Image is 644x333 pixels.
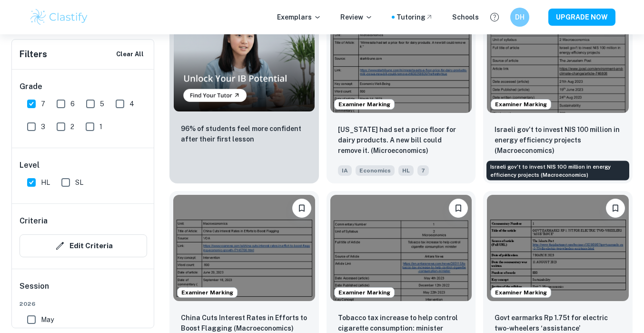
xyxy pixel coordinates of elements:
[483,2,633,183] a: Examiner MarkingBookmarkIsraeli gov't to invest NIS 100 million in energy efficiency projects (Ma...
[20,81,147,92] h6: Grade
[338,165,352,176] span: IA
[491,100,551,109] span: Examiner Marking
[20,48,47,61] h6: Filters
[173,6,315,112] img: Thumbnail
[338,124,465,156] p: Minnesota had set a price floor for dairy products. A new bill could remove it. (Microeconomics)
[20,160,147,171] h6: Level
[514,12,525,22] h6: DH
[398,165,414,176] span: HL
[99,121,102,132] span: 1
[75,177,83,188] span: SL
[487,195,629,301] img: Economics IA example thumbnail: Govt earmarks Rp 1.75t for electric two-
[20,281,147,300] h6: Session
[169,2,319,183] a: Thumbnail96% of students feel more confident after their first lesson
[114,47,146,61] button: Clear All
[396,12,433,22] a: Tutoring
[327,2,476,183] a: Examiner MarkingBookmarkMinnesota had set a price floor for dairy products. A new bill could remo...
[606,199,625,218] button: Bookmark
[178,288,237,297] span: Examiner Marking
[41,121,45,132] span: 3
[41,314,54,325] span: May
[41,177,50,188] span: HL
[20,300,147,308] span: 2026
[417,165,429,176] span: 7
[452,12,479,22] a: Schools
[129,99,134,109] span: 4
[181,123,307,144] p: 96% of students feel more confident after their first lesson
[330,195,472,301] img: Economics IA example thumbnail: Tobacco tax increase to help control cig
[510,8,529,27] button: DH
[356,165,395,176] span: Economics
[41,99,45,109] span: 7
[29,8,89,27] img: Clastify logo
[100,99,104,109] span: 5
[548,9,615,26] button: UPGRADE NOW
[20,215,48,227] h6: Criteria
[487,6,629,112] img: Economics IA example thumbnail: Israeli gov't to invest NIS 100 million
[449,199,468,218] button: Bookmark
[491,288,551,297] span: Examiner Marking
[70,121,74,132] span: 2
[335,100,394,109] span: Examiner Marking
[70,99,75,109] span: 6
[335,288,394,297] span: Examiner Marking
[486,161,629,181] div: Israeli gov't to invest NIS 100 million in energy efficiency projects (Macroeconomics)
[330,6,472,112] img: Economics IA example thumbnail: Minnesota had set a price floor for dair
[173,195,315,301] img: Economics IA example thumbnail: China Cuts Interest Rates in Efforts to
[20,234,147,257] button: Edit Criteria
[495,124,621,156] p: Israeli gov't to invest NIS 100 million in energy efficiency projects (Macroeconomics)
[277,12,321,22] p: Exemplars
[486,9,503,25] button: Help and Feedback
[292,199,311,218] button: Bookmark
[340,12,373,22] p: Review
